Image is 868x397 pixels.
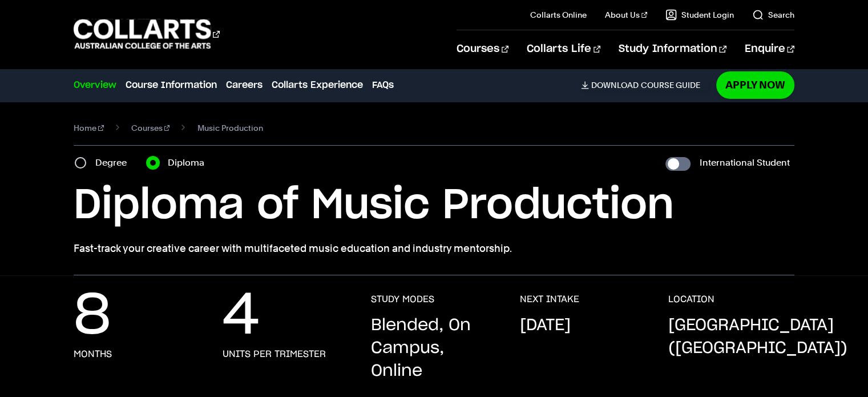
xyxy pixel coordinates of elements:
p: Blended, On Campus, Online [371,314,496,383]
a: Careers [226,78,263,92]
span: Download [591,80,639,90]
label: Degree [95,155,134,171]
a: Collarts Online [530,9,587,21]
a: DownloadCourse Guide [581,80,709,90]
h3: months [74,348,112,360]
label: International Student [700,155,790,171]
a: Courses [131,120,170,136]
span: Music Production [197,120,263,136]
a: Apply Now [716,71,794,98]
a: Home [74,120,104,136]
p: Fast-track your creative career with multifaceted music education and industry mentorship. [74,240,794,256]
h1: Diploma of Music Production [74,180,794,231]
h3: LOCATION [668,294,714,305]
a: FAQs [372,78,394,92]
a: Search [752,9,794,21]
p: 4 [223,294,260,339]
a: Collarts Life [527,30,600,68]
h3: STUDY MODES [371,294,434,305]
a: Course Information [126,78,217,92]
a: Collarts Experience [272,78,363,92]
a: Enquire [745,30,794,68]
p: 8 [74,294,111,339]
a: Courses [457,30,508,68]
h3: units per trimester [223,348,326,360]
a: Overview [74,78,116,92]
a: Student Login [665,9,734,21]
a: Study Information [619,30,726,68]
p: [GEOGRAPHIC_DATA] ([GEOGRAPHIC_DATA]) [668,314,847,360]
h3: NEXT INTAKE [520,294,579,305]
div: Go to homepage [74,18,220,50]
p: [DATE] [520,314,571,337]
a: About Us [605,9,647,21]
label: Diploma [168,155,211,171]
